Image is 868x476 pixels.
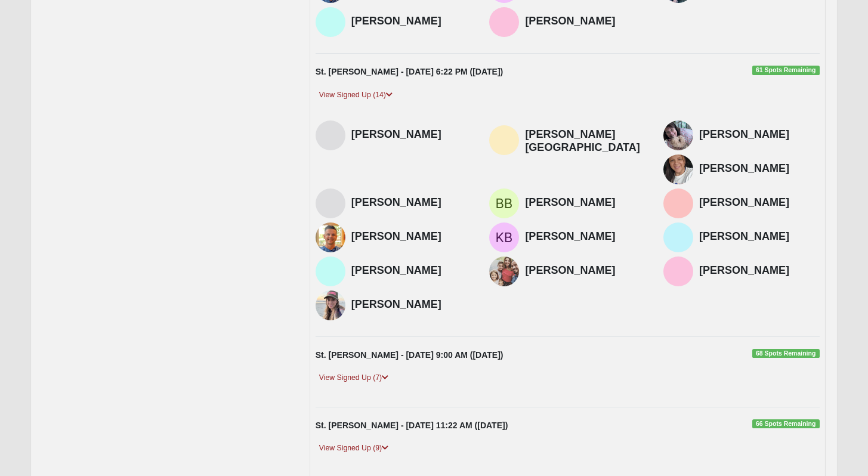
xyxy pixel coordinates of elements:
[525,15,645,28] h4: [PERSON_NAME]
[316,290,345,320] img: Kristel Munoz
[316,188,345,218] img: Terri Falk
[316,120,345,150] img: Nancy Peterson
[489,188,519,218] img: Bob Beste
[316,7,345,37] img: Anna Orgunov
[699,128,820,141] h4: [PERSON_NAME]
[699,264,820,277] h4: [PERSON_NAME]
[316,421,508,430] strong: St. [PERSON_NAME] - [DATE] 11:22 AM ([DATE])
[699,196,820,209] h4: [PERSON_NAME]
[316,256,345,286] img: Anna Orgunov
[663,120,693,150] img: Joanne Force
[316,89,396,101] a: View Signed Up (14)
[316,222,345,252] img: Paul Orgunov
[663,154,693,184] img: Melissa Cable
[316,372,392,384] a: View Signed Up (7)
[351,230,472,243] h4: [PERSON_NAME]
[489,125,519,155] img: Zach Sheffield
[489,222,519,252] img: Kevin Bush
[316,67,503,76] strong: St. [PERSON_NAME] - [DATE] 6:22 PM ([DATE])
[525,196,645,209] h4: [PERSON_NAME]
[351,15,472,28] h4: [PERSON_NAME]
[699,230,820,243] h4: [PERSON_NAME]
[316,350,503,360] strong: St. [PERSON_NAME] - [DATE] 9:00 AM ([DATE])
[525,128,645,154] h4: [PERSON_NAME][GEOGRAPHIC_DATA]
[752,66,820,75] span: 61 Spots Remaining
[663,222,693,252] img: Donna Petrina
[351,264,472,277] h4: [PERSON_NAME]
[316,442,392,455] a: View Signed Up (9)
[663,188,693,218] img: Nicole Phillips
[525,264,645,277] h4: [PERSON_NAME]
[525,230,645,243] h4: [PERSON_NAME]
[752,349,820,358] span: 68 Spots Remaining
[752,419,820,429] span: 66 Spots Remaining
[699,162,820,175] h4: [PERSON_NAME]
[663,256,693,286] img: Sarah Orgunov
[351,196,472,209] h4: [PERSON_NAME]
[489,7,519,37] img: Sarah Orgunov
[351,298,472,311] h4: [PERSON_NAME]
[351,128,472,141] h4: [PERSON_NAME]
[489,256,519,286] img: Jessica Talacki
